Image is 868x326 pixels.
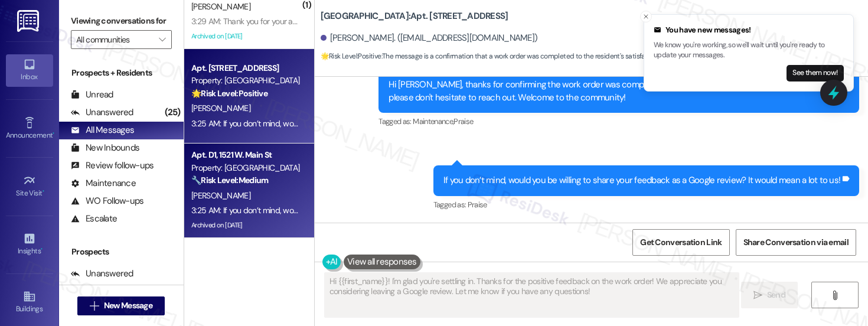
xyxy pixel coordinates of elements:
strong: 🔧 Risk Level: Medium [191,175,268,185]
div: (25) [162,103,184,122]
div: Hi [PERSON_NAME], thanks for confirming the work order was completed to your satisfaction! If you... [389,79,840,104]
button: Get Conversation Link [632,229,729,256]
div: Prospects [59,246,184,258]
div: Maintenance [71,177,136,190]
a: Insights • [6,229,53,260]
div: Apt. [STREET_ADDRESS] [191,62,301,74]
button: New Message [77,296,165,315]
a: Buildings [6,286,53,318]
div: WO Follow-ups [71,195,143,207]
div: Unanswered [71,268,133,280]
a: Inbox [6,54,53,86]
div: All Messages [71,124,134,136]
textarea: Hi {{first_name}}! I'm glad you're settling in. Thanks for the positive feedback on the work orde... [325,273,739,317]
span: • [41,245,43,253]
span: Praise [453,116,473,126]
strong: 🌟 Risk Level: Positive [321,51,381,61]
span: • [53,129,54,138]
span: [PERSON_NAME] [191,190,250,201]
div: Review follow-ups [71,159,154,172]
span: Maintenance , [413,116,453,126]
p: We know you're working, so we'll wait until you're ready to update your messages. [654,40,844,61]
div: Unread [71,89,113,101]
span: : The message is a confirmation that a work order was completed to the resident's satisfaction, i... [321,50,837,63]
a: Site Visit • [6,171,53,203]
img: ResiDesk Logo [17,10,41,32]
span: New Message [104,299,152,312]
div: Property: [GEOGRAPHIC_DATA] [191,162,301,174]
div: Prospects + Residents [59,67,184,79]
div: Unanswered [71,106,133,119]
div: [PERSON_NAME]. ([EMAIL_ADDRESS][DOMAIN_NAME]) [321,32,538,44]
div: 3:29 AM: Thank you for your assistance! I appreciate you all [191,16,393,27]
button: Send [741,282,798,308]
input: All communities [76,30,153,49]
button: Share Conversation via email [736,229,856,256]
div: New Inbounds [71,142,139,154]
label: Viewing conversations for [71,12,172,30]
div: If you don’t mind, would you be willing to share your feedback as a Google review? It would mean ... [443,174,840,187]
div: 3:25 AM: If you don’t mind, would you be willing to share your feedback as a Google review? It wo... [191,205,592,216]
div: Archived on [DATE] [190,218,302,233]
span: • [43,187,44,195]
span: Share Conversation via email [743,236,849,249]
button: Close toast [640,11,652,22]
i:  [830,291,839,300]
button: See them now! [787,65,844,81]
i:  [90,301,99,311]
span: [PERSON_NAME] [191,1,250,12]
div: Tagged as: [433,196,859,213]
span: Send [767,289,785,301]
span: Praise [468,200,487,210]
span: [PERSON_NAME] [191,103,250,113]
div: Property: [GEOGRAPHIC_DATA] [191,74,301,87]
strong: 🌟 Risk Level: Positive [191,88,267,99]
div: 3:25 AM: If you don’t mind, would you be willing to share your feedback as a Google review? It wo... [191,118,592,129]
b: [GEOGRAPHIC_DATA]: Apt. [STREET_ADDRESS] [321,10,508,22]
div: Tagged as: [378,113,859,130]
span: Get Conversation Link [640,236,722,249]
div: Escalate [71,213,117,225]
div: You have new messages! [654,24,844,36]
i:  [159,35,165,44]
div: Archived on [DATE] [190,29,302,44]
div: Apt. D1, 1521 W. Main St [191,149,301,161]
i:  [753,291,762,300]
